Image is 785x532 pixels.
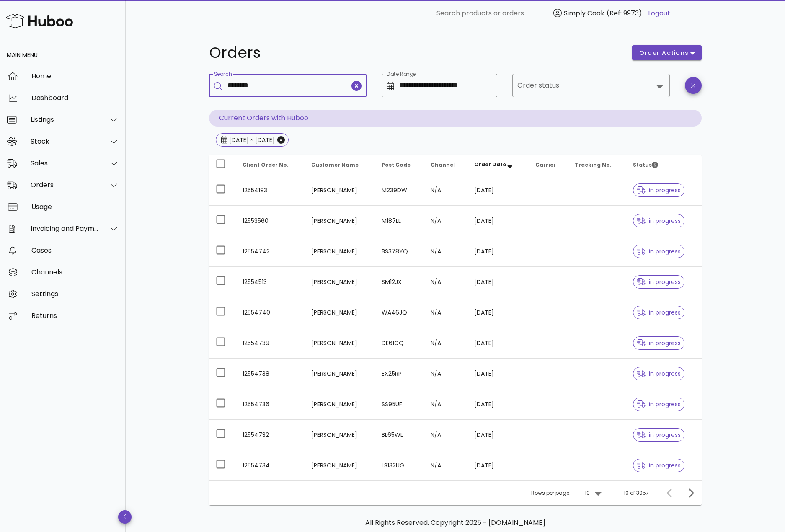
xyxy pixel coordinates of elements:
td: [DATE] [467,267,529,297]
td: [DATE] [467,175,529,206]
div: Stock [31,137,99,145]
span: in progress [637,279,681,285]
div: Dashboard [31,94,119,102]
label: Search [214,71,232,77]
td: N/A [424,359,467,389]
div: Sales [31,159,99,167]
td: [DATE] [467,236,529,267]
td: 12554739 [236,328,305,359]
td: [DATE] [467,359,529,389]
td: [PERSON_NAME] [305,267,375,297]
img: Huboo Logo [6,12,73,30]
span: (Ref: 9973) [607,8,642,18]
span: in progress [637,432,681,438]
td: DE61GQ [375,328,424,359]
span: in progress [637,218,681,224]
div: Returns [31,312,119,320]
td: [DATE] [467,420,529,450]
label: Date Range [387,71,416,77]
div: 10Rows per page: [585,486,603,500]
th: Order Date: Sorted descending. Activate to remove sorting. [467,155,529,175]
span: Status [633,161,658,168]
span: Simply Cook [564,8,604,18]
button: clear icon [351,81,362,91]
span: in progress [637,371,681,377]
td: [PERSON_NAME] [305,389,375,420]
td: [DATE] [467,297,529,328]
span: Channel [431,161,455,168]
div: Invoicing and Payments [31,225,99,232]
span: Tracking No. [575,161,612,168]
h1: Orders [209,45,622,60]
td: N/A [424,267,467,297]
th: Channel [424,155,467,175]
td: N/A [424,236,467,267]
div: [DATE] ~ [DATE] [227,136,275,144]
td: WA46JQ [375,297,424,328]
td: EX25RP [375,359,424,389]
td: 12554740 [236,297,305,328]
span: in progress [637,462,681,468]
span: in progress [637,340,681,346]
span: in progress [637,248,681,254]
td: 12554736 [236,389,305,420]
div: Listings [31,116,99,124]
div: 1-10 of 3057 [619,489,649,497]
td: [PERSON_NAME] [305,236,375,267]
div: Usage [31,203,119,211]
div: Settings [31,290,119,298]
td: LS132UG [375,450,424,480]
td: 12554734 [236,450,305,480]
span: Carrier [535,161,556,168]
td: SS95UF [375,389,424,420]
a: Logout [648,8,670,18]
td: N/A [424,297,467,328]
td: BS378YQ [375,236,424,267]
span: Post Code [382,161,411,168]
td: [PERSON_NAME] [305,328,375,359]
button: order actions [632,45,702,60]
td: N/A [424,420,467,450]
td: 12554738 [236,359,305,389]
div: Cases [31,246,119,254]
td: SM12JX [375,267,424,297]
td: [DATE] [467,206,529,236]
td: N/A [424,175,467,206]
th: Tracking No. [568,155,626,175]
td: 12553560 [236,206,305,236]
td: N/A [424,450,467,480]
td: 12554742 [236,236,305,267]
td: [PERSON_NAME] [305,420,375,450]
p: Current Orders with Huboo [209,110,702,127]
td: [PERSON_NAME] [305,206,375,236]
td: BL65WL [375,420,424,450]
th: Status [626,155,702,175]
th: Customer Name [305,155,375,175]
div: Order status [512,74,670,97]
td: M239DW [375,175,424,206]
td: 12554732 [236,420,305,450]
span: order actions [639,49,689,57]
th: Client Order No. [236,155,305,175]
td: [DATE] [467,450,529,480]
td: N/A [424,389,467,420]
td: N/A [424,328,467,359]
span: Customer Name [311,161,359,168]
span: Client Order No. [243,161,289,168]
td: [DATE] [467,328,529,359]
th: Carrier [529,155,568,175]
span: in progress [637,187,681,193]
button: Next page [683,486,698,501]
span: in progress [637,401,681,407]
p: All Rights Reserved. Copyright 2025 - [DOMAIN_NAME] [216,518,695,528]
td: [PERSON_NAME] [305,175,375,206]
div: Home [31,72,119,80]
button: Close [277,136,285,144]
td: [PERSON_NAME] [305,450,375,480]
span: Order Date [474,161,506,168]
td: N/A [424,206,467,236]
td: [PERSON_NAME] [305,297,375,328]
td: [PERSON_NAME] [305,359,375,389]
td: [DATE] [467,389,529,420]
th: Post Code [375,155,424,175]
